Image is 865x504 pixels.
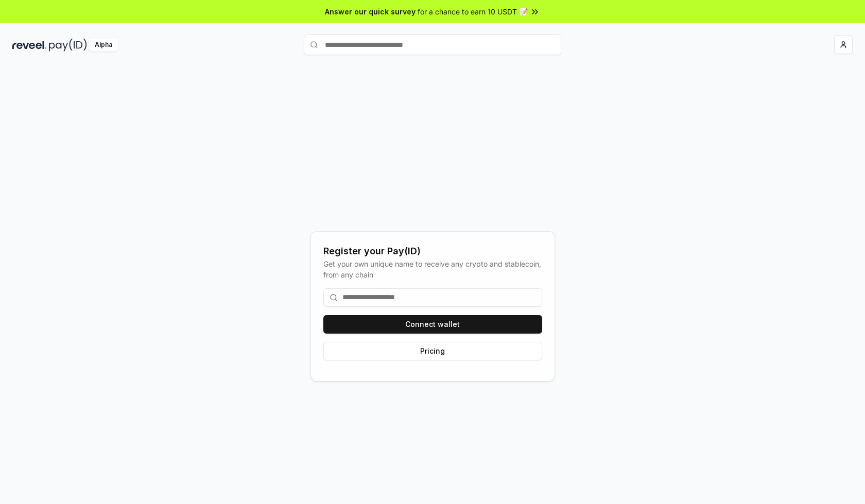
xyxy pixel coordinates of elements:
[323,244,542,258] div: Register your Pay(ID)
[323,315,542,334] button: Connect wallet
[418,6,528,17] span: for a chance to earn 10 USDT 📝
[12,39,47,51] img: reveel_dark
[323,342,542,360] button: Pricing
[49,39,87,51] img: pay_id
[323,258,542,280] div: Get your own unique name to receive any crypto and stablecoin, from any chain
[325,6,416,17] span: Answer our quick survey
[89,39,118,51] div: Alpha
